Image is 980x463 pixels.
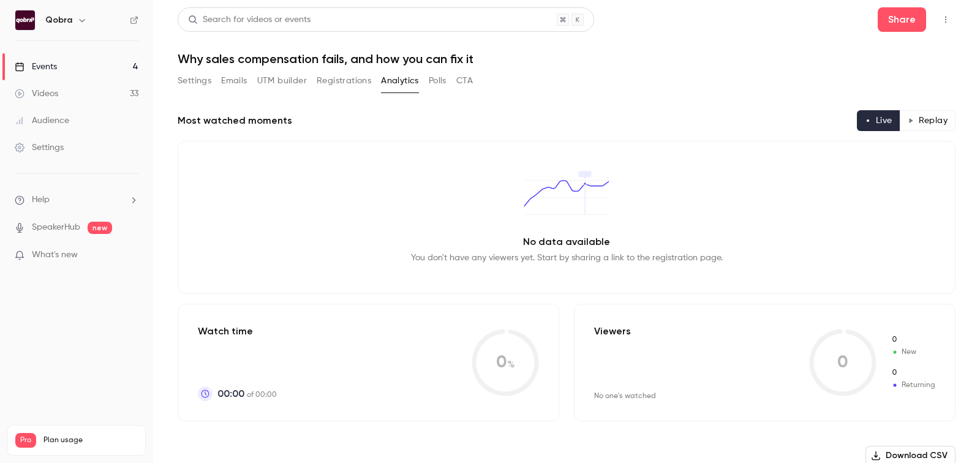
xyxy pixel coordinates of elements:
[257,71,307,91] button: UTM builder
[594,324,631,339] p: Viewers
[217,386,244,401] span: 00:00
[124,250,138,261] iframe: Noticeable Trigger
[15,88,58,100] div: Videos
[891,380,935,391] span: Returning
[15,194,138,206] li: help-dropdown-opener
[15,433,36,448] span: Pro
[15,115,69,127] div: Audience
[178,113,292,128] h2: Most watched moments
[217,386,277,401] p: of 00:00
[198,324,277,339] p: Watch time
[45,14,72,26] h6: Qobra
[32,249,78,262] span: What's new
[891,347,935,358] span: New
[15,61,57,73] div: Events
[32,221,80,234] a: SpeakerHub
[381,71,419,91] button: Analytics
[878,7,926,32] button: Share
[178,71,211,91] button: Settings
[891,367,935,378] span: Returning
[900,110,956,131] button: Replay
[317,71,371,91] button: Registrations
[523,235,610,249] p: No data available
[411,252,723,264] p: You don't have any viewers yet. Start by sharing a link to the registration page.
[32,194,50,206] span: Help
[178,51,956,66] h1: Why sales compensation fails, and how you can fix it
[891,334,935,345] span: New
[15,10,35,30] img: Qobra
[429,71,447,91] button: Polls
[456,71,473,91] button: CTA
[221,71,247,91] button: Emails
[15,141,64,154] div: Settings
[43,435,138,445] span: Plan usage
[188,13,311,26] div: Search for videos or events
[594,391,656,401] div: No one's watched
[857,110,900,131] button: Live
[88,222,112,234] span: new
